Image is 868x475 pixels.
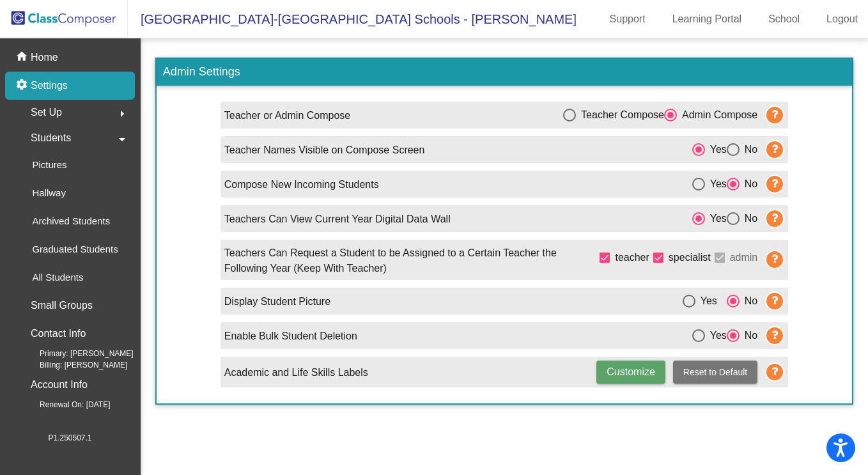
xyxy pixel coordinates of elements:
[32,242,118,257] p: Graduated Students
[816,9,868,29] a: Logout
[683,367,747,377] span: Reset to Default
[705,211,727,226] div: Yes
[730,250,758,265] span: admin
[32,157,66,173] p: Pictures
[705,142,727,157] div: Yes
[19,399,110,410] span: Renewal On: [DATE]
[740,293,757,309] div: No
[224,365,368,380] p: Academic and Life Skills Labels
[224,177,379,192] p: Compose New Incoming Students
[31,129,71,147] span: Students
[692,327,758,343] mat-radio-group: Select an option
[31,104,62,121] span: Set Up
[669,250,711,265] span: specialist
[705,328,727,343] div: Yes
[740,176,757,192] div: No
[31,78,68,93] p: Settings
[114,132,130,147] mat-icon: arrow_drop_down
[31,50,58,65] p: Home
[596,361,665,384] button: Customize
[563,107,757,123] mat-radio-group: Select an option
[128,9,577,29] span: [GEOGRAPHIC_DATA]-[GEOGRAPHIC_DATA] Schools - [PERSON_NAME]
[576,107,664,123] div: Teacher Compose
[114,106,130,121] mat-icon: arrow_right
[157,59,852,86] h3: Admin Settings
[224,108,350,123] p: Teacher or Admin Compose
[31,297,93,315] p: Small Groups
[673,361,757,384] button: Reset to Default
[692,176,758,192] mat-radio-group: Select an option
[15,78,31,93] mat-icon: settings
[224,143,425,158] p: Teacher Names Visible on Compose Screen
[740,142,757,157] div: No
[31,325,86,343] p: Contact Info
[740,328,757,343] div: No
[224,212,451,227] p: Teachers Can View Current Year Digital Data Wall
[662,9,752,29] a: Learning Portal
[692,210,758,226] mat-radio-group: Select an option
[224,245,596,276] p: Teachers Can Request a Student to be Assigned to a Certain Teacher the Following Year (Keep With ...
[32,214,110,229] p: Archived Students
[758,9,810,29] a: School
[607,366,655,377] span: Customize
[677,107,757,123] div: Admin Compose
[740,211,757,226] div: No
[19,359,127,371] span: Billing: [PERSON_NAME]
[19,348,134,359] span: Primary: [PERSON_NAME]
[224,294,330,309] p: Display Student Picture
[705,176,727,192] div: Yes
[600,9,656,29] a: Support
[224,329,357,344] p: Enable Bulk Student Deletion
[32,270,83,285] p: All Students
[615,250,649,265] span: teacher
[31,376,88,394] p: Account Info
[32,185,66,201] p: Hallway
[15,50,31,65] mat-icon: home
[692,141,758,157] mat-radio-group: Select an option
[695,293,717,309] div: Yes
[683,293,758,309] mat-radio-group: Select an option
